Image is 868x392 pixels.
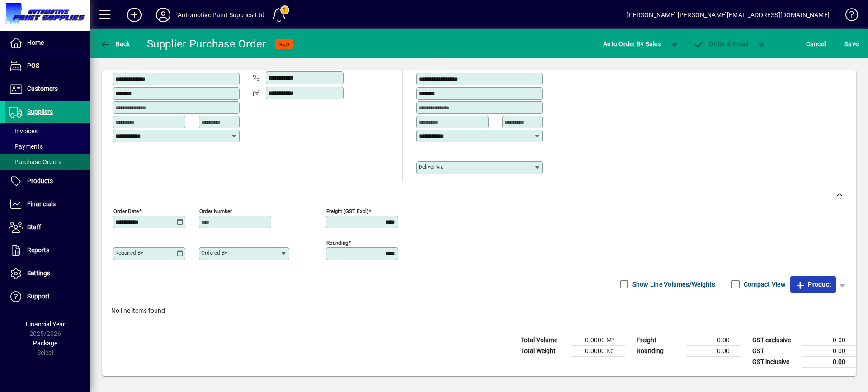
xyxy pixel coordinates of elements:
[5,78,90,100] a: Customers
[5,193,90,216] a: Financials
[632,345,686,356] td: Rounding
[627,8,830,22] div: [PERSON_NAME] [PERSON_NAME][EMAIL_ADDRESS][DOMAIN_NAME]
[842,36,861,52] button: Save
[632,335,686,345] td: Freight
[113,208,139,214] mat-label: Order date
[278,41,290,47] span: NEW
[100,40,130,47] span: Back
[5,55,90,77] a: POS
[631,280,715,289] label: Show Line Volumes/Weights
[693,40,749,47] span: Order & Email
[147,37,266,51] div: Supplier Purchase Order
[748,345,802,356] td: GST
[5,139,90,154] a: Payments
[201,250,227,256] mat-label: Ordered by
[802,335,856,345] td: 0.00
[5,216,90,239] a: Staff
[419,164,443,170] mat-label: Deliver via
[33,340,57,347] span: Package
[571,345,625,356] td: 0.0000 Kg
[120,7,149,23] button: Add
[844,37,859,51] span: ave
[27,246,49,254] span: Reports
[802,345,856,356] td: 0.00
[795,277,831,292] span: Product
[686,345,741,356] td: 0.00
[178,8,264,22] div: Automotive Paint Supplies Ltd
[5,262,90,285] a: Settings
[27,177,53,184] span: Products
[9,143,43,150] span: Payments
[102,297,856,325] div: No line items found
[5,239,90,262] a: Reports
[516,335,571,345] td: Total Volume
[748,335,802,345] td: GST exclusive
[5,170,90,193] a: Products
[748,356,802,368] td: GST inclusive
[9,158,61,165] span: Purchase Orders
[5,285,90,308] a: Support
[5,123,90,139] a: Invoices
[804,36,828,52] button: Cancel
[27,200,56,208] span: Financials
[326,208,368,214] mat-label: Freight (GST excl)
[806,37,826,51] span: Cancel
[27,223,41,231] span: Staff
[603,37,661,51] span: Auto Order By Sales
[599,36,665,52] button: Auto Order By Sales
[790,276,836,293] button: Product
[742,280,786,289] label: Compact View
[516,345,571,356] td: Total Weight
[689,36,753,52] button: Order & Email
[5,32,90,54] a: Home
[9,128,38,135] span: Invoices
[115,250,143,256] mat-label: Required by
[27,293,50,300] span: Support
[27,269,50,277] span: Settings
[90,36,140,52] app-page-header-button: Back
[27,39,44,46] span: Home
[686,335,741,345] td: 0.00
[571,335,625,345] td: 0.0000 M³
[326,239,348,246] mat-label: Rounding
[844,40,848,47] span: S
[802,356,856,368] td: 0.00
[199,208,232,214] mat-label: Order number
[839,2,857,31] a: Knowledge Base
[27,62,39,69] span: POS
[149,7,178,23] button: Profile
[98,36,132,52] button: Back
[5,154,90,170] a: Purchase Orders
[27,108,53,115] span: Suppliers
[26,321,65,328] span: Financial Year
[27,85,58,92] span: Customers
